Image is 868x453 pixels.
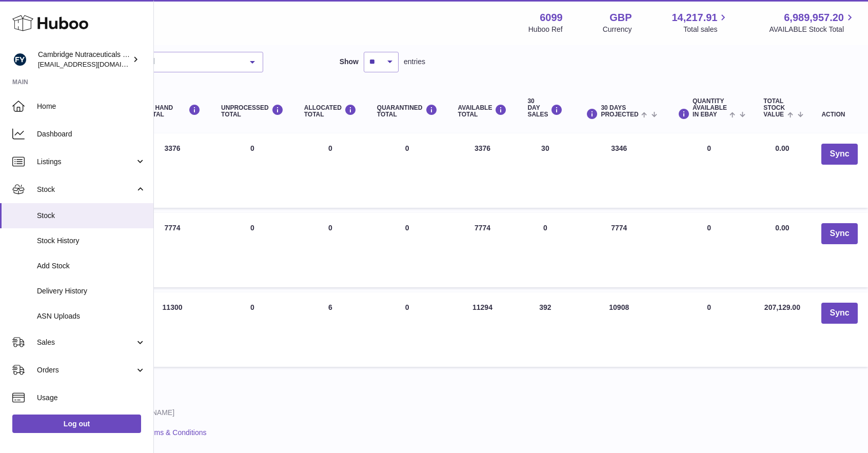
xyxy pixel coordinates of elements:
[672,11,717,25] span: 14,217.91
[294,213,367,287] td: 0
[672,11,729,34] a: 14,217.91 Total sales
[821,223,857,244] button: Sync
[573,133,665,208] td: 3346
[784,11,844,25] span: 6,989,957.20
[37,365,135,375] span: Orders
[769,11,856,34] a: 6,989,957.20 AVAILABLE Stock Total
[693,98,727,119] span: Quantity Available in eBay
[764,303,800,311] span: 207,129.00
[405,303,409,311] span: 0
[37,286,146,296] span: Delivery History
[12,52,28,67] img: huboo@camnutra.com
[221,104,284,118] div: UNPROCESSED Total
[528,25,563,34] div: Huboo Ref
[573,292,665,367] td: 10908
[405,224,409,232] span: 0
[665,292,753,367] td: 0
[304,104,357,118] div: ALLOCATED Total
[601,105,638,118] span: 30 DAYS PROJECTED
[144,104,201,118] div: ON HAND Total
[540,11,563,25] strong: 6099
[340,57,359,67] label: Show
[37,311,146,321] span: ASN Uploads
[821,111,857,118] div: Action
[38,50,130,69] div: Cambridge Nutraceuticals Ltd
[119,428,207,437] a: Service Terms & Conditions
[294,133,367,208] td: 0
[683,25,729,34] span: Total sales
[517,213,573,287] td: 0
[37,338,135,347] span: Sales
[448,213,518,287] td: 7774
[665,213,753,287] td: 0
[517,292,573,367] td: 392
[603,25,632,34] div: Currency
[211,292,294,367] td: 0
[134,133,211,208] td: 3376
[821,303,857,324] button: Sync
[37,236,146,246] span: Stock History
[821,144,857,165] button: Sync
[775,144,789,152] span: 0.00
[527,98,563,119] div: 30 DAY SALES
[38,60,151,68] span: [EMAIL_ADDRESS][DOMAIN_NAME]
[377,104,438,118] div: QUARANTINED Total
[37,157,135,167] span: Listings
[294,292,367,367] td: 6
[37,102,146,111] span: Home
[37,185,135,194] span: Stock
[769,25,856,34] span: AVAILABLE Stock Total
[37,211,146,221] span: Stock
[458,104,507,118] div: AVAILABLE Total
[763,98,785,119] span: Total stock value
[404,57,425,67] span: entries
[573,213,665,287] td: 7774
[448,133,518,208] td: 3376
[665,133,753,208] td: 0
[609,11,632,25] strong: GBP
[37,261,146,271] span: Add Stock
[134,213,211,287] td: 7774
[134,292,211,367] td: 11300
[211,213,294,287] td: 0
[37,393,146,403] span: Usage
[143,56,242,67] span: All
[12,415,141,433] a: Log out
[517,133,573,208] td: 30
[405,144,409,152] span: 0
[775,224,789,232] span: 0.00
[211,133,294,208] td: 0
[37,129,146,139] span: Dashboard
[448,292,518,367] td: 11294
